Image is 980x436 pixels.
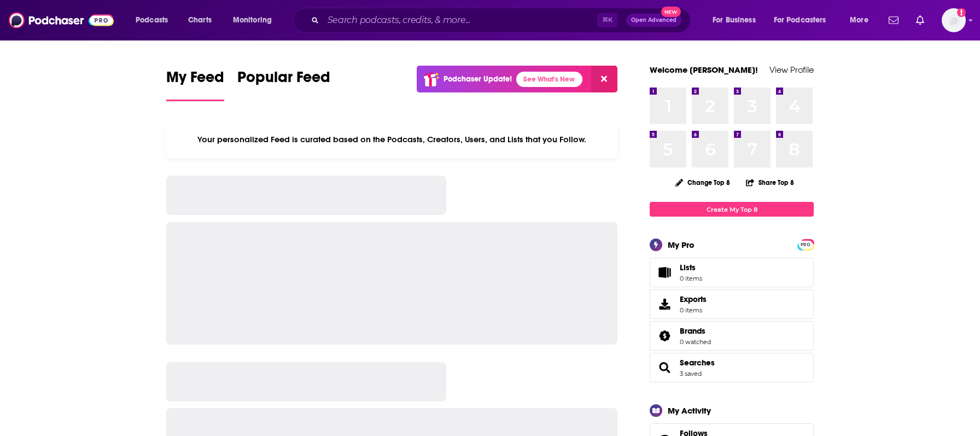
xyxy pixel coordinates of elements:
[516,72,582,87] a: See What's New
[705,11,769,29] button: open menu
[942,8,966,32] span: Logged in as sashagoldin
[181,11,218,29] a: Charts
[912,11,929,30] a: Show notifications dropdown
[188,13,212,28] span: Charts
[680,294,707,304] span: Exports
[767,11,842,29] button: open menu
[680,275,702,282] span: 0 items
[680,263,696,272] span: Lists
[304,8,701,33] div: Search podcasts, credits, & more...
[654,360,675,375] a: Searches
[680,306,707,314] span: 0 items
[842,11,882,29] button: open menu
[661,7,681,17] span: New
[631,18,676,23] span: Open Advanced
[650,258,814,287] a: Lists
[669,176,737,189] button: Change Top 8
[128,11,182,29] button: open menu
[650,321,814,351] span: Brands
[680,326,711,336] a: Brands
[668,240,695,250] div: My Pro
[323,11,597,29] input: Search podcasts, credits, & more...
[444,74,512,84] p: Podchaser Update!
[650,202,814,217] a: Create My Top 8
[597,13,617,27] span: ⌘ K
[680,338,711,346] a: 0 watched
[654,297,675,312] span: Exports
[745,172,795,193] button: Share Top 8
[680,263,702,272] span: Lists
[774,13,826,28] span: For Podcasters
[942,8,966,32] button: Show profile menu
[713,13,756,28] span: For Business
[799,240,812,248] a: PRO
[650,289,814,319] a: Exports
[850,13,868,28] span: More
[237,68,330,101] a: Popular Feed
[680,370,702,377] a: 3 saved
[166,68,224,93] span: My Feed
[680,358,715,368] a: Searches
[166,68,224,101] a: My Feed
[769,65,814,75] a: View Profile
[654,328,675,344] a: Brands
[650,65,758,75] a: Welcome [PERSON_NAME]!
[680,326,705,336] span: Brands
[9,10,114,31] img: Podchaser - Follow, Share and Rate Podcasts
[942,8,966,32] img: User Profile
[650,353,814,382] span: Searches
[225,11,286,29] button: open menu
[654,265,675,280] span: Lists
[668,405,711,416] div: My Activity
[237,68,330,93] span: Popular Feed
[626,14,681,27] button: Open AdvancedNew
[233,13,272,28] span: Monitoring
[884,11,903,30] a: Show notifications dropdown
[957,8,966,17] svg: Add a profile image
[166,121,617,158] div: Your personalized Feed is curated based on the Podcasts, Creators, Users, and Lists that you Follow.
[136,13,168,28] span: Podcasts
